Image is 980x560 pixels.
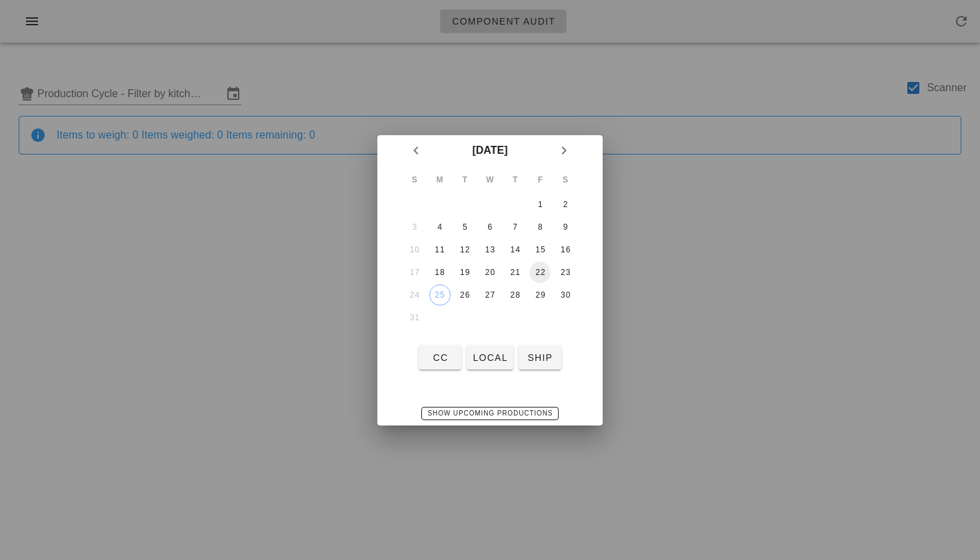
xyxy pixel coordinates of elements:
div: 29 [529,290,551,300]
div: 12 [454,245,475,254]
div: 25 [430,290,450,300]
button: 6 [479,216,501,238]
button: local [467,346,513,370]
div: 26 [454,290,475,300]
div: 28 [505,290,526,300]
button: CC [419,346,461,370]
div: 4 [429,222,451,232]
span: ship [524,352,556,363]
button: Next month [552,139,576,162]
button: 5 [454,216,475,238]
span: Show Upcoming Productions [427,410,553,417]
th: W [478,167,502,192]
div: 16 [555,245,576,254]
button: 11 [429,239,451,260]
div: 23 [555,268,576,277]
button: 14 [505,239,526,260]
button: 2 [555,194,576,215]
button: 19 [454,262,475,283]
div: 9 [555,222,576,232]
button: 15 [529,239,551,260]
button: 4 [429,216,451,238]
button: Previous month [404,139,428,162]
button: [DATE] [467,138,513,163]
button: 22 [529,262,551,283]
div: 20 [479,268,501,277]
button: 26 [454,284,475,306]
th: T [503,167,527,192]
button: 18 [429,262,451,283]
div: 1 [529,200,551,209]
div: 8 [529,222,551,232]
div: 15 [529,245,551,254]
button: 20 [479,262,501,283]
button: 9 [555,216,576,238]
span: CC [424,352,456,363]
div: 11 [429,245,451,254]
div: 14 [505,245,526,254]
button: 23 [555,262,576,283]
div: 30 [555,290,576,300]
button: 12 [454,239,475,260]
th: S [403,167,427,192]
button: 13 [479,239,501,260]
button: 1 [529,194,551,215]
th: S [553,167,577,192]
div: 6 [479,222,501,232]
button: ship [519,346,561,370]
div: 13 [479,245,501,254]
button: 29 [529,284,551,306]
div: 18 [429,268,451,277]
button: 25 [429,284,451,306]
button: 28 [505,284,526,306]
div: 2 [555,200,576,209]
button: 21 [505,262,526,283]
th: F [529,167,553,192]
button: Show Upcoming Productions [421,407,559,420]
button: 30 [555,284,576,306]
div: 7 [505,222,526,232]
button: 27 [479,284,501,306]
button: 8 [529,216,551,238]
div: 27 [479,290,501,300]
th: T [453,167,477,192]
div: 19 [454,268,475,277]
button: 7 [505,216,526,238]
span: local [472,352,507,363]
div: 21 [505,268,526,277]
div: 5 [454,222,475,232]
button: 16 [555,239,576,260]
div: 22 [529,268,551,277]
th: M [428,167,452,192]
